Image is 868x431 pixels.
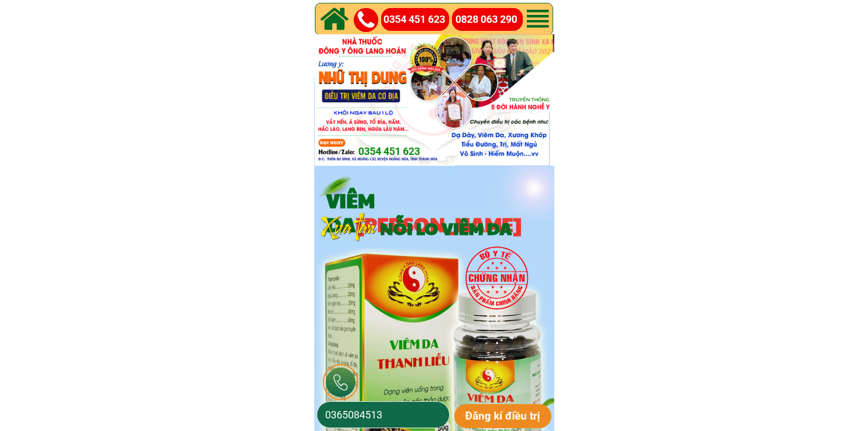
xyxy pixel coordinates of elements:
[358,143,473,160] a: 0354 451 623
[383,11,451,28] a: 0354 451 623
[326,188,567,236] h3: VIÊM DA
[322,402,444,428] input: Số điện thoại
[455,11,523,28] a: 0828 063 290
[380,218,578,238] h3: NỖI LO VIÊM DA
[454,404,552,428] p: Đăng kí điều trị
[355,210,522,238] span: [PERSON_NAME]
